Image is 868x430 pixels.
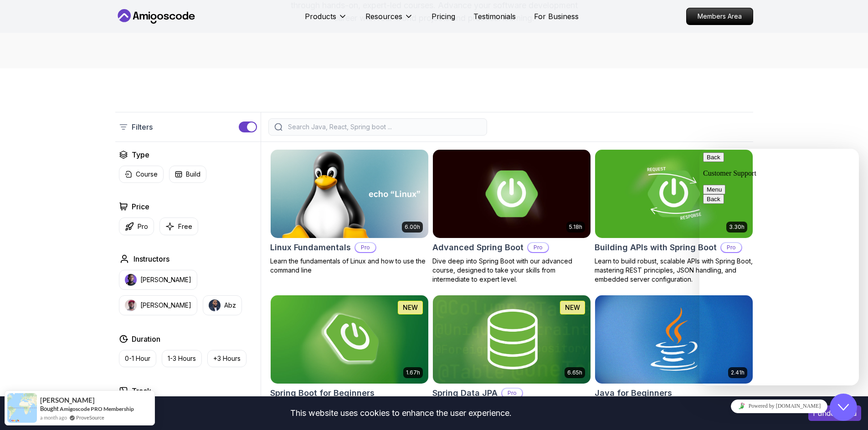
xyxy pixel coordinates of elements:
[76,415,104,420] a: ProveSource
[567,369,582,376] p: 6.65h
[431,11,455,22] a: Pricing
[432,149,591,284] a: Advanced Spring Boot card5.18hAdvanced Spring BootProDive deep into Spring Boot with our advanced...
[125,299,137,311] img: instructor img
[271,295,428,384] img: Spring Boot for Beginners card
[132,334,160,344] h2: Duration
[209,299,221,311] img: instructor img
[119,270,197,290] button: instructor img[PERSON_NAME]
[365,11,413,29] button: Resources
[119,218,154,235] button: Pro
[140,275,191,284] p: [PERSON_NAME]
[132,149,149,160] h2: Type
[432,257,591,284] p: Dive deep into Spring Boot with our advanced course, designed to take your skills from intermedia...
[60,405,134,412] a: Amigoscode PRO Membership
[132,201,149,212] h2: Price
[270,257,429,275] p: Learn the fundamentals of Linux and how to use the command line
[686,8,753,25] a: Members Area
[267,147,432,240] img: Linux Fundamentals card
[355,243,375,252] p: Pro
[595,257,753,284] p: Learn to build robust, scalable APIs with Spring Boot, mastering REST principles, JSON handling, ...
[528,243,548,252] p: Pro
[405,223,420,231] p: 6.00h
[830,394,859,421] iframe: chat widget
[403,303,418,312] p: NEW
[186,170,200,179] p: Build
[432,387,498,400] h2: Spring Data JPA
[595,387,672,400] h2: Java for Beginners
[7,393,37,423] img: provesource social proof notification image
[7,403,795,423] div: This website uses cookies to enhance the user experience.
[203,295,242,315] button: instructor imgAbz
[473,11,516,22] a: Testimonials
[140,301,191,310] p: [PERSON_NAME]
[213,354,241,363] p: +3 Hours
[40,414,67,421] span: a month ago
[169,166,206,183] button: Build
[40,405,59,412] span: Bought
[132,385,151,396] h2: Track
[125,274,137,286] img: instructor img
[40,396,95,404] span: [PERSON_NAME]
[224,301,236,310] p: Abz
[134,253,169,264] h2: Instructors
[159,218,198,235] button: Free
[433,295,591,384] img: Spring Data JPA card
[270,295,429,420] a: Spring Boot for Beginners card1.67hNEWSpring Boot for BeginnersBuild a CRUD API with Spring Boot ...
[132,121,153,132] p: Filters
[125,354,150,363] p: 0-1 Hour
[565,303,580,312] p: NEW
[699,149,859,385] iframe: chat widget
[305,11,347,29] button: Products
[433,150,591,238] img: Advanced Spring Boot card
[270,149,429,275] a: Linux Fundamentals card6.00hLinux FundamentalsProLearn the fundamentals of Linux and how to use t...
[569,223,582,231] p: 5.18h
[286,122,481,132] input: Search Java, React, Spring boot ...
[432,241,524,254] h2: Advanced Spring Boot
[699,396,859,416] iframe: chat widget
[119,295,197,315] button: instructor img[PERSON_NAME]
[162,350,202,367] button: 1-3 Hours
[534,11,579,22] a: For Business
[138,222,148,231] p: Pro
[406,369,420,376] p: 1.67h
[119,350,156,367] button: 0-1 Hour
[207,350,247,367] button: +3 Hours
[595,149,753,284] a: Building APIs with Spring Boot card3.30hBuilding APIs with Spring BootProLearn to build robust, s...
[119,166,164,183] button: Course
[305,11,336,22] p: Products
[502,389,522,398] p: Pro
[365,11,402,22] p: Resources
[178,222,192,231] p: Free
[168,354,196,363] p: 1-3 Hours
[270,241,351,254] h2: Linux Fundamentals
[595,241,717,254] h2: Building APIs with Spring Boot
[595,295,753,384] img: Java for Beginners card
[595,295,753,420] a: Java for Beginners card2.41hJava for BeginnersBeginner-friendly Java course for essential program...
[270,387,375,400] h2: Spring Boot for Beginners
[136,170,158,179] p: Course
[432,295,591,420] a: Spring Data JPA card6.65hNEWSpring Data JPAProMaster database management, advanced querying, and ...
[687,8,753,25] p: Members Area
[595,150,753,238] img: Building APIs with Spring Boot card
